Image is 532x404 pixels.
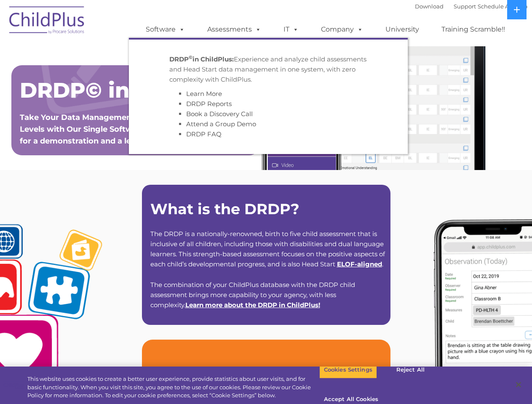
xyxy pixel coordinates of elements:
span: DRDP© in ChildPlus [20,77,243,103]
p: Experience and analyze child assessments and Head Start data management in one system, with zero ... [169,54,367,85]
span: The DRDP is a nationally-renowned, birth to five child assessment that is inclusive of all childr... [150,230,385,268]
a: Training Scramble!! [433,21,513,38]
span: The combination of your ChildPlus database with the DRDP child assessment brings more capability ... [150,281,355,309]
a: DRDP FAQ [186,130,222,138]
span: Take Your Data Management and Assessments to New Levels with Our Single Software Solutionnstratio... [20,113,249,146]
img: ChildPlus by Procare Solutions [5,0,89,43]
button: Cookies Settings [319,361,377,379]
a: Assessments [199,21,270,38]
button: Close [509,375,528,394]
sup: © [189,54,192,60]
a: ELOF-aligned [337,260,382,268]
a: Learn More [186,90,222,98]
a: Download [415,3,444,10]
a: Learn more about the DRDP in ChildPlus [185,301,318,309]
a: Attend a Group Demo [186,120,256,128]
strong: What is the DRDP? [150,200,299,218]
a: DRDP Reports [186,100,232,108]
font: | [415,3,527,10]
span: ! [185,301,320,309]
button: Reject All [384,361,437,379]
div: This website uses cookies to create a better user experience, provide statistics about user visit... [27,375,319,400]
a: University [377,21,428,38]
a: Schedule A Demo [478,3,527,10]
a: Company [313,21,372,38]
a: Support [454,3,476,10]
a: Book a Discovery Call [186,110,253,118]
a: IT [275,21,307,38]
a: Software [137,21,193,38]
strong: DRDP in ChildPlus: [169,55,234,63]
